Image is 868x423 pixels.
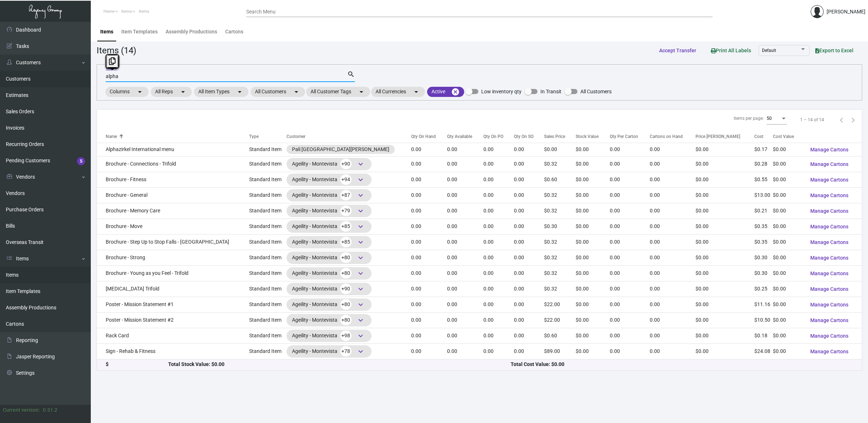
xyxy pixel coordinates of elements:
div: Items [100,28,113,36]
span: keyboard_arrow_down [356,191,365,200]
td: $0.32 [544,281,576,297]
td: $0.00 [773,312,805,328]
span: keyboard_arrow_down [356,269,365,278]
button: Manage Cartons [804,282,854,296]
span: +79 [340,206,352,216]
td: 0.00 [483,328,514,343]
div: Stock Value [576,133,609,140]
td: $0.00 [773,187,805,203]
div: Ageility - Montevista [292,284,366,294]
td: $0.32 [544,187,576,203]
span: +80 [340,299,352,310]
div: Cost Value [773,133,794,140]
span: +90 [340,159,352,169]
td: Brochure - Step Up to Stop Falls - [GEOGRAPHIC_DATA] [97,234,249,250]
div: Cost [754,133,773,140]
span: keyboard_arrow_down [356,316,365,325]
td: 0.00 [610,250,650,265]
td: 0.00 [411,328,447,343]
td: 0.00 [514,265,544,281]
div: Ageility - Montevista [292,252,366,263]
td: 0.00 [447,328,483,343]
td: 0.00 [483,187,514,203]
span: Print All Labels [711,48,751,53]
button: Manage Cartons [804,267,854,280]
div: Pali [GEOGRAPHIC_DATA][PERSON_NAME] [292,146,389,153]
td: 0.00 [514,143,544,156]
button: Manage Cartons [804,345,854,358]
button: Manage Cartons [804,329,854,342]
div: Qty On Hand [411,133,447,140]
td: $0.30 [544,219,576,234]
td: 0.00 [514,250,544,265]
div: Ageility - Montevista [292,268,366,279]
td: 0.00 [483,143,514,156]
td: 0.00 [447,156,483,172]
td: $0.00 [576,312,609,328]
div: Ageility - Montevista [292,315,366,326]
td: Standard Item [249,187,286,203]
span: keyboard_arrow_down [356,160,365,168]
button: Manage Cartons [804,143,854,156]
td: 0.00 [447,219,483,234]
td: $0.00 [773,250,805,265]
td: $0.00 [695,234,754,250]
div: Name [106,133,117,140]
td: Standard Item [249,172,286,187]
span: keyboard_arrow_down [356,222,365,231]
span: +80 [340,252,352,263]
div: Items (14) [97,44,136,57]
button: Print All Labels [705,44,757,57]
mat-chip: Columns [105,87,149,97]
td: 0.00 [447,172,483,187]
td: $0.32 [544,234,576,250]
td: 0.00 [447,297,483,312]
td: 0.00 [610,328,650,343]
div: Assembly Productions [166,28,217,36]
span: +85 [340,221,352,232]
td: Standard Item [249,297,286,312]
td: 0.00 [610,297,650,312]
td: $0.32 [544,203,576,219]
mat-chip: All Customers [251,87,305,97]
div: 1 – 14 of 14 [800,117,824,123]
td: $0.00 [773,172,805,187]
td: 0.00 [483,234,514,250]
span: Manage Cartons [810,255,848,261]
div: Qty Per Carton [610,133,638,140]
span: Manage Cartons [810,224,848,229]
div: Cartons [225,28,243,36]
mat-icon: cancel [451,88,460,96]
div: Ageility - Montevista [292,159,366,170]
span: Manage Cartons [810,192,848,198]
div: Item Templates [121,28,158,36]
td: 0.00 [514,172,544,187]
td: Standard Item [249,312,286,328]
td: $0.00 [695,203,754,219]
div: Cartons on Hand [650,133,695,140]
td: $0.00 [576,187,609,203]
td: 0.00 [447,281,483,297]
td: [MEDICAL_DATA] Trifold [97,281,249,297]
div: Ageility - Montevista [292,237,366,248]
div: Sales Price [544,133,576,140]
td: 0.00 [447,187,483,203]
div: Qty On SO [514,133,544,140]
button: Manage Cartons [804,251,854,264]
td: 0.00 [650,219,695,234]
div: Ageility - Montevista [292,299,366,310]
td: $0.32 [544,250,576,265]
th: Customer [287,130,411,143]
div: Cartons on Hand [650,133,683,140]
div: Qty On PO [483,133,514,140]
td: $0.35 [754,219,773,234]
td: 0.00 [483,203,514,219]
span: Accept Transfer [659,48,696,53]
td: $0.00 [544,143,576,156]
span: Low inventory qty [481,87,522,96]
div: Price [PERSON_NAME] [695,133,740,140]
div: Qty On Hand [411,133,436,140]
td: 0.00 [610,203,650,219]
td: $0.00 [773,143,805,156]
div: Qty Available [447,133,472,140]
